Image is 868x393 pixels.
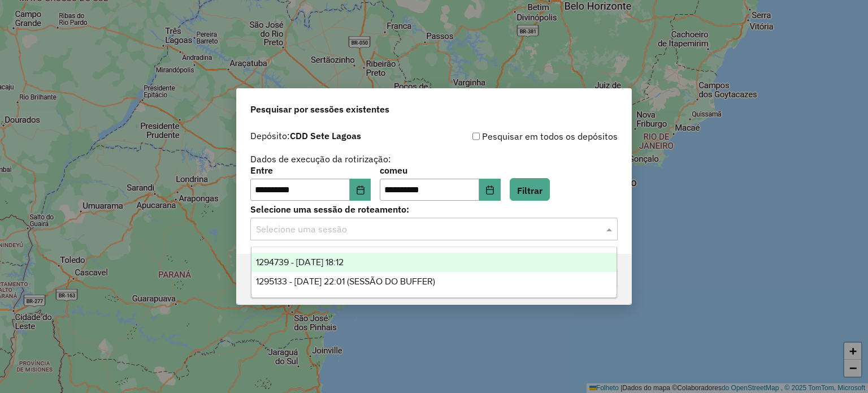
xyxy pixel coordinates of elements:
button: Filtrar [510,178,550,201]
span: 1294739 - [DATE] 18:12 [256,257,344,267]
ng-dropdown-panel: Options list [251,247,618,298]
span: 1295133 - [DATE] 22:01 (SESSÃO DO BUFFER) [256,277,435,286]
font: Pesquisar por sessões existentes [250,103,389,115]
font: Filtrar [517,184,542,196]
font: comeu [380,165,407,176]
font: CDD Sete Lagoas [290,130,361,141]
font: Selecione uma sessão de roteamento: [250,204,409,215]
font: Entre [250,165,273,176]
font: Pesquisar em todos os depósitos [482,131,618,142]
button: Escolha a data [479,179,501,201]
font: Depósito: [250,130,290,141]
font: Dados de execução da rotirização: [250,153,391,165]
button: Escolha a data [350,179,371,201]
